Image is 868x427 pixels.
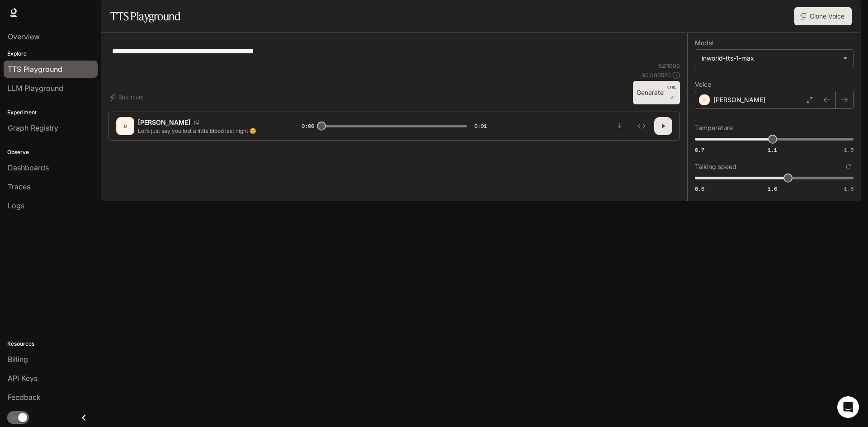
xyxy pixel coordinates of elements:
div: Open Intercom Messenger [837,396,859,418]
div: D [118,119,132,133]
span: 0.7 [695,146,704,154]
button: Inspect [632,117,651,135]
h1: TTS Playground [110,7,180,25]
button: Clone Voice [794,7,852,25]
button: Copy Voice ID [190,120,203,125]
span: 1.5 [844,185,854,192]
span: 0.5 [695,185,704,192]
button: Shortcuts [108,90,147,104]
p: Let’s just say you lost a little blood last night 😊 [138,127,280,135]
span: 1.0 [768,185,777,192]
p: Talking speed [695,164,736,170]
p: CTRL + [667,84,676,95]
button: Reset to default [844,162,854,172]
p: Model [695,40,713,46]
span: 0:01 [474,122,487,131]
p: Voice [695,81,711,88]
div: inworld-tts-1-max [702,54,839,63]
button: Download audio [611,117,629,135]
span: 1.5 [844,146,854,154]
p: Temperature [695,125,733,131]
p: ⏎ [667,84,676,101]
p: [PERSON_NAME] [138,118,190,127]
div: inworld-tts-1-max [695,50,853,67]
button: GenerateCTRL +⏎ [633,81,680,104]
span: 0:00 [302,122,314,131]
p: 52 / 1000 [659,62,680,70]
p: $ 0.000520 [642,71,671,79]
p: [PERSON_NAME] [713,95,765,104]
span: 1.1 [768,146,777,154]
